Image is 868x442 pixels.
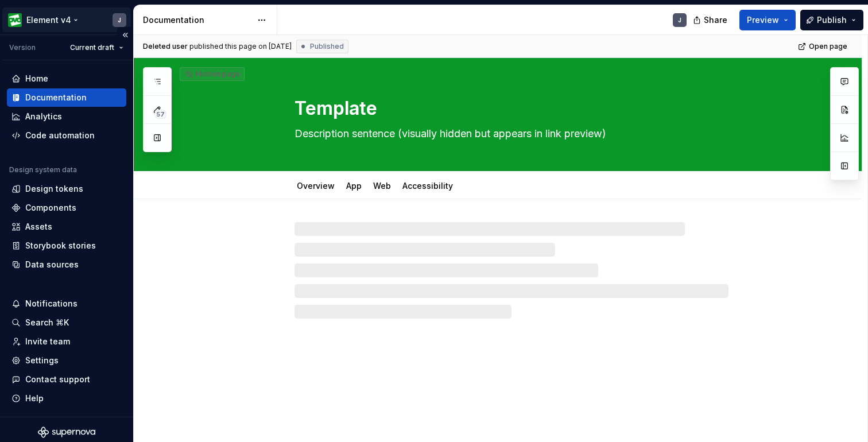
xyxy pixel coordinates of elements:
[7,199,126,217] a: Components
[9,43,36,52] div: Version
[25,92,87,103] div: Documentation
[7,69,126,88] a: Home
[25,183,83,195] div: Design tokens
[7,294,126,313] button: Notifications
[25,317,69,328] div: Search ⌘K
[2,7,131,32] button: Element v4J
[817,14,847,26] span: Publish
[795,38,852,55] a: Open page
[9,165,77,175] div: Design system data
[7,88,126,107] a: Documentation
[25,111,62,122] div: Analytics
[8,13,22,27] img: a1163231-533e-497d-a445-0e6f5b523c07.png
[7,107,126,126] a: Analytics
[342,173,366,197] div: App
[25,374,90,385] div: Contact support
[154,110,166,119] span: 57
[292,125,726,143] textarea: Description sentence (visually hidden but appears in link preview)
[7,180,126,198] a: Design tokens
[25,130,95,141] div: Code automation
[184,69,240,79] div: Hidden page
[687,10,735,30] button: Share
[809,42,847,51] span: Open page
[7,255,126,274] a: Data sources
[373,181,391,191] a: Web
[25,393,44,404] div: Help
[143,14,251,26] div: Documentation
[747,14,779,26] span: Preview
[346,181,362,191] a: App
[7,126,126,145] a: Code automation
[7,370,126,389] button: Contact support
[292,173,339,197] div: Overview
[25,259,79,270] div: Data sources
[25,298,77,309] div: Notifications
[297,181,335,191] a: Overview
[739,10,796,30] button: Preview
[70,43,114,52] span: Current draft
[292,95,726,122] textarea: Template
[7,218,126,236] a: Assets
[38,427,95,438] svg: Supernova Logo
[189,42,292,51] div: published this page on [DATE]
[7,332,126,351] a: Invite team
[800,10,863,30] button: Publish
[65,40,129,56] button: Current draft
[398,173,458,197] div: Accessibility
[369,173,396,197] div: Web
[7,236,126,255] a: Storybook stories
[678,15,681,25] div: J
[7,313,126,332] button: Search ⌘K
[25,240,96,251] div: Storybook stories
[704,14,727,26] span: Share
[118,15,121,25] div: J
[25,73,48,84] div: Home
[7,351,126,370] a: Settings
[25,336,70,347] div: Invite team
[7,389,126,408] button: Help
[25,202,76,214] div: Components
[402,181,453,191] a: Accessibility
[310,42,344,51] span: Published
[143,42,188,51] span: Deleted user
[25,221,52,232] div: Assets
[26,14,71,26] div: Element v4
[25,355,59,366] div: Settings
[117,27,133,43] button: Collapse sidebar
